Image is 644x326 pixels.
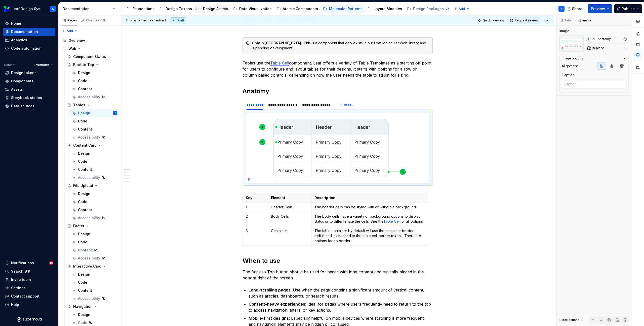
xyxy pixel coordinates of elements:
div: Design Assets [203,6,228,11]
div: Page tree [125,4,451,14]
a: Code [70,77,119,85]
button: Search ⌘K [3,267,55,275]
div: Accessibility [78,296,100,301]
strong: Long-scrolling pages [249,287,291,292]
a: Design tokens [3,69,55,77]
p: Container [271,228,308,233]
div: Design [78,191,90,196]
div: A [115,111,116,116]
div: Interactive Card [73,264,101,269]
div: Analytics [11,38,27,43]
button: Quick preview [476,17,506,24]
a: Interactive Card [65,262,119,270]
strong: Content-heavy experiences [249,302,305,307]
div: Code [78,119,87,124]
span: 111 [100,18,106,22]
button: Notifications10 [3,259,55,267]
div: Back to Top [73,62,94,67]
h2: When to use [243,257,433,265]
p: Header Cells [271,205,308,210]
button: Leaf Design SystemA [1,3,57,14]
button: Tabs [558,17,574,24]
div: Changes [86,18,106,22]
a: Design Assets [195,5,230,13]
div: Overview [68,38,85,43]
div: Draft [171,17,186,23]
a: Accessibility [70,93,119,101]
div: A [52,7,54,11]
div: Web [60,45,119,53]
div: Dataset [4,63,16,67]
div: Design Packages [413,6,444,11]
div: - This is a component that only exists in our Leaf Molecular Web library and is pending development. [252,41,429,51]
p: Element [271,195,308,200]
p: : Ideal for pages where users frequently need to return to the top to access navigation, filters,... [249,301,433,313]
span: Evernorth [34,63,49,67]
a: Atomic Components [275,5,320,13]
span: Publish [622,6,635,11]
a: Content Card [65,141,119,149]
div: Documentation [11,29,38,34]
div: Footer [73,223,84,229]
div: A [560,7,562,11]
a: Design Tokens [157,5,194,13]
span: Add [67,29,73,33]
p: The header cells can be styled with or without a background. [314,205,425,210]
div: Accessibility [78,215,100,220]
div: Block actions [559,318,579,322]
p: The Back to Top button should be used for pages with long content and typically placed in the bot... [243,269,433,281]
a: Design [70,149,119,157]
div: Assets [11,87,23,92]
a: Code [70,198,119,206]
a: Design Packages [405,5,451,13]
button: Request review [508,17,541,24]
strong: Only in [GEOGRAPHIC_DATA] [252,41,301,45]
a: Components [3,77,55,85]
p: 3 [246,228,265,233]
button: Help [3,301,55,309]
a: Code [70,238,119,246]
button: Evernorth [32,61,55,69]
span: 10 [49,261,53,265]
div: Design [78,232,90,237]
a: Content [70,85,119,93]
div: Foundations [133,6,154,11]
div: Design [78,70,90,75]
p: : Use when the page contains a significant amount of vertical content, such as articles, dashboar... [249,287,433,299]
a: Accessibility [70,133,119,141]
div: Code [78,199,87,204]
div: Code [78,78,87,83]
a: Overview [60,37,119,45]
div: Data Visualization [239,6,272,11]
div: Atomic Components [283,6,318,11]
div: Caption [562,73,575,78]
a: Settings [3,284,55,292]
img: 6e787e26-f4c0-4230-8924-624fe4a2d214.png [4,6,10,12]
button: Add [60,27,79,35]
p: Body Cells [271,214,308,219]
div: Content [78,167,92,172]
p: The body cells have a variety of background options to display status or to diffenteriate the cel... [314,214,425,224]
span: Quick preview [482,18,504,22]
a: Accessibility [70,295,119,303]
a: DesignA [70,109,119,117]
div: Code [78,320,87,325]
a: Content [70,206,119,214]
div: EN - Anatomy [591,37,611,41]
a: Design [70,270,119,278]
strong: Mobile-first designs [249,316,289,321]
a: Analytics [3,36,55,44]
a: Invite team [3,276,55,284]
a: Design [70,230,119,238]
a: Accessibility [70,254,119,262]
a: Table Cell [383,219,400,223]
span: Replace [592,46,604,50]
button: Preview [588,4,612,13]
a: File Upload [65,182,119,190]
div: Accessibility [78,175,100,180]
a: Back to Top [65,61,119,69]
div: Documentation [63,6,110,11]
div: File Upload [73,183,93,188]
div: Settings [11,285,26,290]
span: Add [459,7,465,11]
